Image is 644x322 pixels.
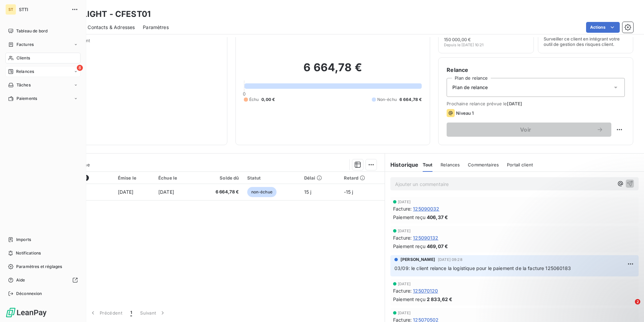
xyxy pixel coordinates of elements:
span: 15 j [304,189,312,195]
span: Facture : [393,234,412,241]
button: 1 [126,306,136,320]
span: Tableau de bord [16,28,47,34]
button: Précédent [86,306,126,320]
span: Portail client [507,162,533,167]
span: -15 j [344,189,353,195]
span: [DATE] [507,101,522,106]
span: 125070120 [413,287,438,294]
span: 125090032 [413,205,439,212]
div: Statut [247,175,296,181]
h2: 6 664,78 € [244,61,422,81]
span: Facture : [393,287,412,294]
span: Depuis le [DATE] 10:21 [444,43,483,47]
span: Prochaine relance prévue le [447,101,625,106]
div: Délai [304,175,336,181]
span: 8 [77,65,83,71]
span: Contacts & Adresses [88,24,135,31]
span: non-échue [247,187,277,197]
span: Paiements [17,96,37,102]
div: ST [5,4,16,15]
span: [DATE] [118,189,134,195]
img: Logo LeanPay [5,307,47,318]
span: Commentaires [468,162,499,167]
span: [DATE] 09:28 [438,258,462,262]
div: Retard [344,175,381,181]
span: Aide [16,277,25,283]
span: Facture : [393,205,412,212]
span: [DATE] [398,229,411,233]
iframe: Intercom notifications message [509,257,644,304]
span: 6 664,78 € [199,189,239,195]
div: Solde dû [199,175,239,181]
span: Surveiller ce client en intégrant votre outil de gestion des risques client. [544,36,627,47]
span: Paiement reçu [393,214,425,221]
span: Paiement reçu [393,296,425,303]
button: Voir [447,123,611,137]
span: Relances [16,69,34,75]
span: Échu [249,97,259,103]
span: 6 664,78 € [399,97,422,103]
span: [DATE] [398,200,411,204]
h3: FESTILIGHT - CFEST01 [59,8,151,20]
div: Échue le [158,175,191,181]
span: 406,37 € [427,214,448,221]
span: Déconnexion [16,291,42,297]
span: [DATE] [398,282,411,286]
h6: Historique [385,161,419,169]
span: 03/09: le client relance la logistique pour le paiement de la facture 125060183 [394,265,571,271]
span: Paramètres et réglages [16,264,62,270]
span: 469,07 € [427,243,448,250]
span: Relances [441,162,460,167]
span: Voir [455,127,597,132]
span: Plan de relance [452,84,488,91]
span: Tâches [17,82,31,88]
a: Aide [5,275,80,286]
span: [DATE] [158,189,174,195]
span: 0,00 € [261,97,275,103]
button: Suivant [136,306,170,320]
span: 150 000,00 € [444,37,471,42]
span: Clients [17,55,30,61]
span: 125090132 [413,234,438,241]
span: 1 [130,310,132,316]
span: [DATE] [398,311,411,315]
span: Propriétés Client [54,38,219,47]
span: Paiement reçu [393,243,425,250]
span: Notifications [16,250,41,256]
span: 2 833,62 € [427,296,453,303]
span: Tout [423,162,433,167]
div: Émise le [118,175,150,181]
span: STTI [19,7,67,12]
span: 0 [243,91,246,97]
span: Factures [17,42,34,48]
span: Imports [16,237,31,243]
iframe: Intercom live chat [621,299,637,315]
h6: Relance [447,66,625,74]
span: Paramètres [143,24,169,31]
span: 2 [635,299,640,304]
span: [PERSON_NAME] [400,257,435,263]
span: Non-échu [377,97,397,103]
button: Actions [586,22,620,33]
span: Niveau 1 [456,110,474,116]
